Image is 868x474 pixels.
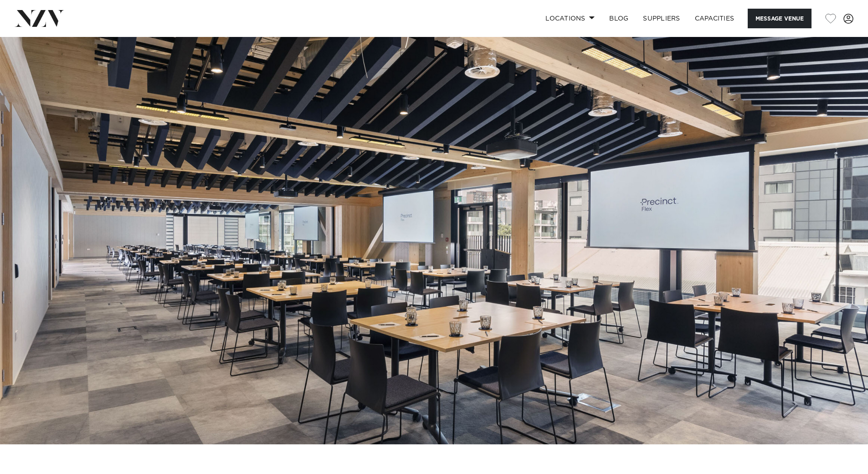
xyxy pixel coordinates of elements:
a: Capacities [688,9,742,28]
a: Locations [538,9,602,28]
a: SUPPLIERS [636,9,687,28]
img: nzv-logo.png [15,10,64,26]
button: Message Venue [748,9,812,28]
a: BLOG [602,9,636,28]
